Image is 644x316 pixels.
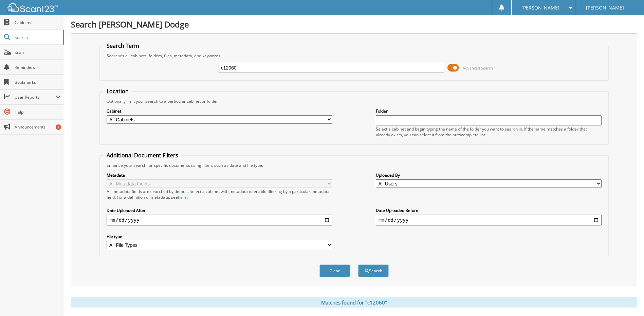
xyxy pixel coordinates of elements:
[15,94,56,100] span: User Reports
[15,79,60,85] span: Bookmarks
[71,19,637,30] h1: Search [PERSON_NAME] Dodge
[107,189,332,200] div: All metadata fields are searched by default. Select a cabinet with metadata to enable filtering b...
[107,208,332,213] label: Date Uploaded After
[376,126,602,138] div: Select a cabinet and begin typing the name of the folder you want to search in. If the name match...
[15,64,60,70] span: Reminders
[15,50,60,55] span: Scan
[107,234,332,239] label: File type
[103,42,143,50] legend: Search Term
[376,215,602,225] input: end
[103,152,182,159] legend: Additional Document Filters
[7,3,58,12] img: scan123-logo-white.svg
[103,162,605,168] div: Enhance your search for specific documents using filters such as date and file type.
[586,6,624,10] span: [PERSON_NAME]
[15,124,60,130] span: Announcements
[358,264,389,277] button: Search
[15,109,60,115] span: Help
[107,108,332,114] label: Cabinet
[56,124,61,130] div: 1
[463,65,493,71] span: Advanced Search
[376,172,602,178] label: Uploaded By
[376,108,602,114] label: Folder
[15,20,60,25] span: Cabinets
[521,6,559,10] span: [PERSON_NAME]
[71,297,637,308] div: Matches found for "c12060"
[319,264,350,277] button: Clear
[103,53,605,59] div: Searches all cabinets, folders, files, metadata, and keywords
[103,87,132,95] legend: Location
[103,98,605,104] div: Optionally limit your search to a particular cabinet or folder
[107,215,332,225] input: start
[107,172,332,178] label: Metadata
[15,35,59,40] span: Search
[376,208,602,213] label: Date Uploaded Before
[178,194,187,200] a: here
